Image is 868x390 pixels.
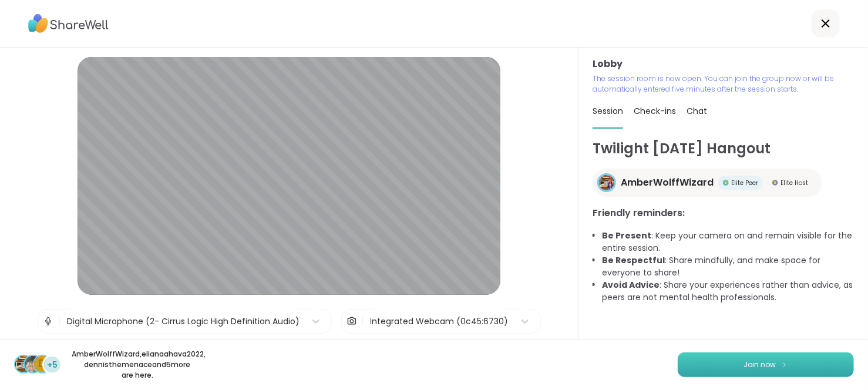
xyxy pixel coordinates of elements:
[781,361,788,368] img: ShareWell Logomark
[723,180,729,186] img: Elite Peer
[602,254,665,266] b: Be Respectful
[43,310,53,333] img: Microphone
[602,279,660,291] b: Avoid Advice
[593,138,854,159] h1: Twilight [DATE] Hangout
[72,349,203,381] p: AmberWolffWizard , elianaahava2022 , dennisthemenace and 5 more are here.
[593,206,854,220] h3: Friendly reminders:
[593,169,822,197] a: AmberWolffWizardAmberWolffWizardElite PeerElite PeerElite HostElite Host
[67,315,300,328] div: Digital Microphone (2- Cirrus Logic High Definition Audio)
[678,352,854,377] button: Join now
[39,357,46,372] span: d
[602,279,854,304] li: : Share your experiences rather than advice, as peers are not mental health professionals.
[362,310,365,333] span: |
[780,179,808,187] span: Elite Host
[602,254,854,279] li: : Share mindfully, and make space for everyone to share!
[58,310,61,333] span: |
[744,359,776,370] span: Join now
[634,105,676,117] span: Check-ins
[593,105,623,117] span: Session
[47,359,58,371] span: +5
[25,356,41,372] img: elianaahava2022
[602,230,651,241] b: Be Present
[687,105,707,117] span: Chat
[593,57,854,71] h3: Lobby
[731,179,758,187] span: Elite Peer
[621,176,714,190] span: AmberWolffWizard
[346,310,357,333] img: Camera
[593,73,854,95] p: The session room is now open. You can join the group now or will be automatically entered five mi...
[28,10,109,37] img: ShareWell Logo
[602,230,854,254] li: : Keep your camera on and remain visible for the entire session.
[371,315,509,328] div: Integrated Webcam (0c45:6730)
[772,180,778,186] img: Elite Host
[15,356,32,372] img: AmberWolffWizard
[599,175,614,190] img: AmberWolffWizard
